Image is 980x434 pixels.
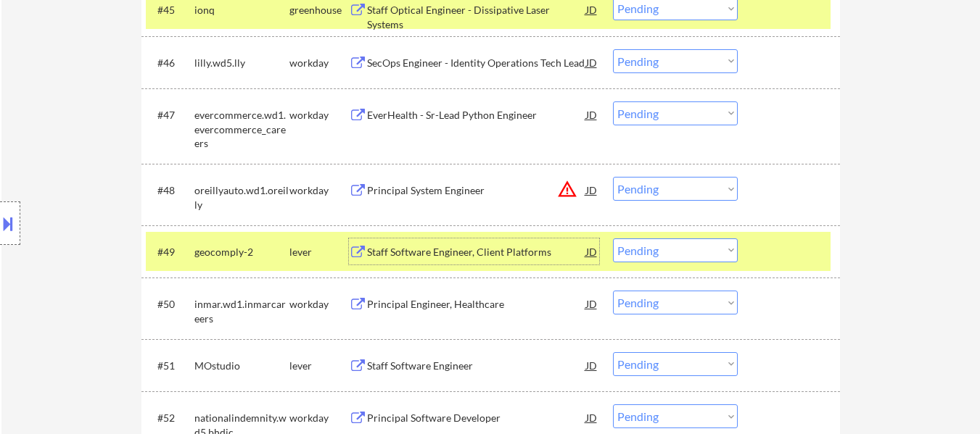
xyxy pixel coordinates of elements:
[585,291,599,317] div: JD
[157,359,183,373] div: #51
[194,3,289,17] div: ionq
[157,3,183,17] div: #45
[585,404,599,430] div: JD
[557,179,577,199] button: warning_amber
[289,108,349,122] div: workday
[585,238,599,264] div: JD
[289,359,349,373] div: lever
[289,411,349,425] div: workday
[289,56,349,70] div: workday
[289,297,349,312] div: workday
[157,56,183,70] div: #46
[585,177,599,203] div: JD
[585,101,599,128] div: JD
[289,245,349,259] div: lever
[367,359,586,373] div: Staff Software Engineer
[367,3,586,31] div: Staff Optical Engineer - Dissipative Laser Systems
[367,56,586,70] div: SecOps Engineer - Identity Operations Tech Lead
[289,183,349,198] div: workday
[367,297,586,312] div: Principal Engineer, Healthcare
[194,56,289,70] div: lilly.wd5.lly
[367,245,586,259] div: Staff Software Engineer, Client Platforms
[367,108,586,122] div: EverHealth - Sr-Lead Python Engineer
[157,411,183,425] div: #52
[585,352,599,378] div: JD
[289,3,349,17] div: greenhouse
[367,183,586,198] div: Principal System Engineer
[585,49,599,75] div: JD
[194,359,289,373] div: MOstudio
[367,411,586,425] div: Principal Software Developer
